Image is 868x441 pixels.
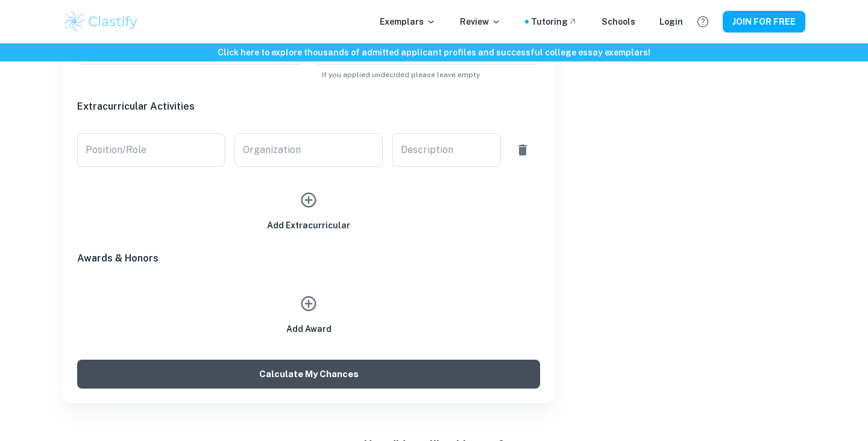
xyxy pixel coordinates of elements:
a: Schools [602,15,635,28]
p: Review [460,15,501,28]
h6: Click here to explore thousands of admitted applicant profiles and successful college essay exemp... [2,46,866,59]
h6: Add Extracurricular [267,219,350,232]
a: Login [659,15,683,28]
img: Clastify logo [63,10,139,34]
button: JOIN FOR FREE [723,11,805,33]
h6: Awards & Honors [77,251,540,266]
h6: Extracurricular Activities [77,99,540,114]
p: Exemplars [380,15,436,28]
button: Calculate My Chances [77,360,540,389]
a: Tutoring [531,15,577,28]
p: If you applied undecided please leave empty [322,69,532,80]
h6: Add Award [286,322,332,336]
button: Help and Feedback [693,11,713,32]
